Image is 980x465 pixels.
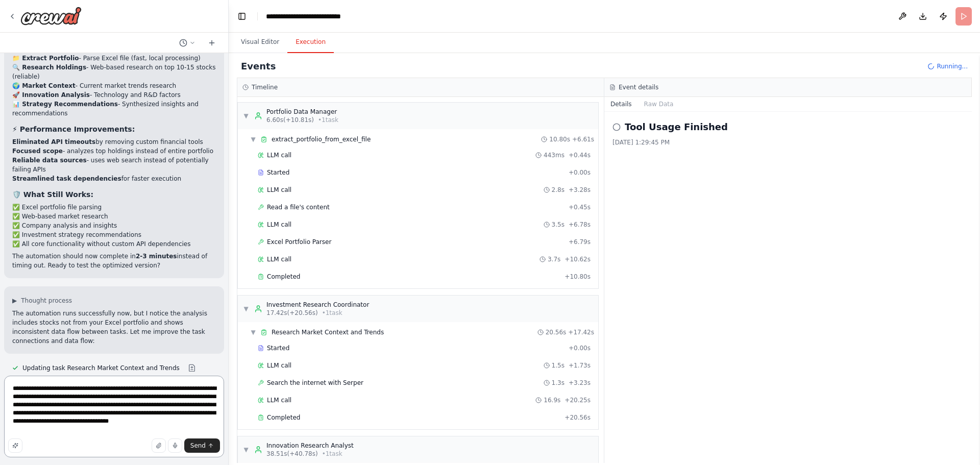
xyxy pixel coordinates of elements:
span: + 17.42s [568,328,594,336]
div: [DATE] 1:29:45 PM [612,138,964,146]
button: Upload files [152,438,166,453]
span: Running... [937,62,968,70]
h3: Timeline [252,83,278,91]
span: • 1 task [322,309,342,317]
span: + 1.73s [569,361,591,370]
span: Started [267,168,289,177]
strong: 🔍 Research Holdings [12,64,86,71]
span: LLM call [267,151,291,159]
span: 1.3s [552,379,565,387]
span: 10.80s [549,135,570,143]
span: + 6.78s [569,221,591,229]
button: ▶Thought process [12,297,72,305]
strong: Streamlined task dependencies [12,175,121,182]
strong: 2-3 minutes [136,253,177,260]
div: Innovation Research Analyst [266,442,354,450]
strong: 🚀 Innovation Analysis [12,91,90,99]
span: LLM call [267,221,291,229]
span: Excel Portfolio Parser [267,238,331,246]
div: Portfolio Data Manager [266,108,338,116]
li: - Current market trends research [12,81,216,90]
h2: Events [241,59,276,74]
span: LLM call [267,186,291,194]
button: Send [184,438,220,453]
span: + 6.61s [572,135,594,143]
p: The automation should now complete in instead of timing out. Ready to test the optimized version? [12,252,216,270]
button: Execution [287,32,334,53]
span: 2.8s [552,186,565,194]
strong: Reliable data sources [12,157,87,164]
li: - Parse Excel file (fast, local processing) [12,54,216,63]
span: + 3.23s [569,379,591,387]
span: Completed [267,273,300,281]
span: • 1 task [322,450,342,458]
span: Search the internet with Serper [267,379,363,387]
img: Logo [20,7,82,25]
button: Visual Editor [233,32,287,53]
span: 20.56s [546,328,567,336]
span: + 0.00s [569,344,591,352]
span: + 6.79s [569,238,591,246]
span: extract_portfolio_from_excel_file [272,135,371,143]
span: + 0.00s [569,168,591,177]
span: LLM call [267,255,291,263]
span: ▼ [243,446,249,454]
nav: breadcrumb [266,11,362,21]
li: for faster execution [12,174,216,183]
span: 3.7s [548,255,560,263]
span: 443ms [544,151,565,159]
span: 17.42s (+20.56s) [266,309,318,317]
li: - Technology and R&D factors [12,90,216,100]
li: by removing custom financial tools [12,137,216,146]
strong: 📁 Extract Portfolio [12,55,79,62]
span: 3.5s [552,221,565,229]
div: Investment Research Coordinator [266,301,369,309]
span: + 20.25s [565,396,591,404]
span: + 0.44s [569,151,591,159]
p: The automation runs successfully now, but I notice the analysis includes stocks not from your Exc... [12,309,216,346]
span: 38.51s (+40.78s) [266,450,318,458]
h2: Tool Usage Finished [625,120,728,134]
span: 16.9s [544,396,560,404]
button: Click to speak your automation idea [168,438,182,453]
li: - analyzes top holdings instead of entire portfolio [12,146,216,156]
span: 1.5s [552,361,565,370]
span: • 1 task [318,116,338,124]
span: ▼ [243,305,249,313]
strong: Eliminated API timeouts [12,138,95,145]
button: Details [604,97,638,111]
span: + 10.62s [565,255,591,263]
span: Completed [267,413,300,422]
span: + 3.28s [569,186,591,194]
strong: 🌍 Market Context [12,82,76,89]
button: Improve this prompt [8,438,22,453]
span: ▼ [250,328,256,336]
span: Send [190,442,206,450]
span: ▼ [243,112,249,120]
strong: 🛡️ What Still Works: [12,190,93,199]
li: - Web-based research on top 10-15 stocks (reliable) [12,63,216,81]
h3: Event details [619,83,658,91]
span: Started [267,344,289,352]
li: - uses web search instead of potentially failing APIs [12,156,216,174]
span: LLM call [267,396,291,404]
span: LLM call [267,361,291,370]
strong: Focused scope [12,148,63,155]
button: Hide left sidebar [235,9,249,23]
span: Research Market Context and Trends [272,328,384,336]
p: ✅ Excel portfolio file parsing ✅ Web-based market research ✅ Company analysis and insights ✅ Inve... [12,203,216,249]
span: ▼ [250,135,256,143]
span: + 10.80s [565,273,591,281]
span: + 20.56s [565,413,591,422]
span: Updating task Research Market Context and Trends [22,364,180,372]
span: Read a file's content [267,203,330,211]
li: - Synthesized insights and recommendations [12,100,216,118]
button: Switch to previous chat [175,37,200,49]
button: Raw Data [638,97,680,111]
button: Start a new chat [204,37,220,49]
span: Thought process [21,297,72,305]
span: ▶ [12,297,17,305]
span: + 0.45s [569,203,591,211]
strong: 📊 Strategy Recommendations [12,101,118,108]
strong: ⚡ Performance Improvements: [12,125,135,133]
